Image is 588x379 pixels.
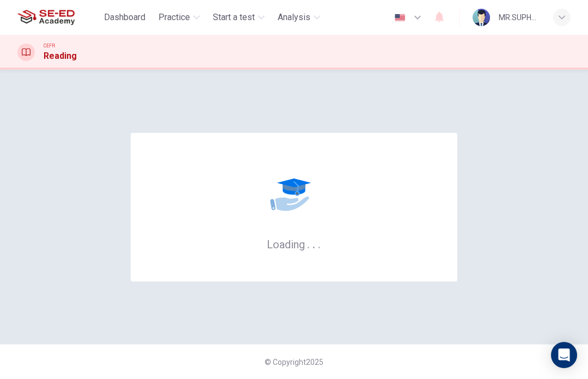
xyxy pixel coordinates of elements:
h6: . [317,234,321,252]
button: Dashboard [100,8,150,27]
button: Analysis [273,8,324,27]
img: en [393,14,407,22]
button: Practice [154,8,204,27]
span: Practice [158,11,190,24]
h6: Loading [267,237,321,251]
img: Profile picture [473,9,490,26]
h6: . [312,234,316,252]
span: Analysis [278,11,310,24]
span: Dashboard [104,11,145,24]
div: Open Intercom Messenger [551,342,577,368]
span: © Copyright 2025 [265,358,323,366]
button: Start a test [209,8,269,27]
h1: Reading [44,50,77,63]
span: Start a test [213,11,255,24]
span: CEFR [44,42,55,50]
div: MR.SUPHAKRIT CHITPAISAN [499,11,540,24]
a: SE-ED Academy logo [17,7,100,28]
h6: . [307,234,310,252]
img: SE-ED Academy logo [17,7,75,28]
